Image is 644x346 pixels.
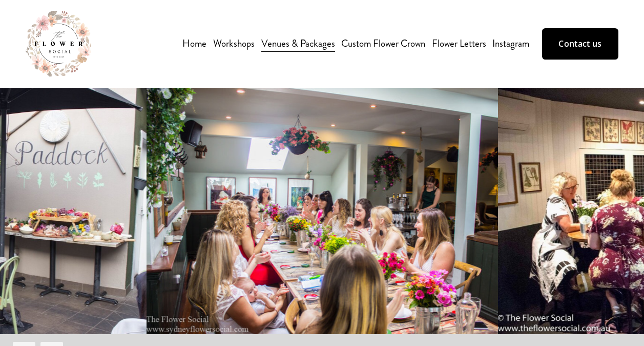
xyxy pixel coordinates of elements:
[492,35,529,52] a: Instagram
[213,35,255,52] a: folder dropdown
[542,28,618,59] a: Contact us
[432,35,486,52] a: Flower Letters
[213,36,255,51] span: Workshops
[261,35,335,52] a: Venues & Packages
[182,35,206,52] a: Home
[26,11,91,76] img: The Flower Social
[147,88,498,334] img: the+cottage.jpg
[341,35,425,52] a: Custom Flower Crown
